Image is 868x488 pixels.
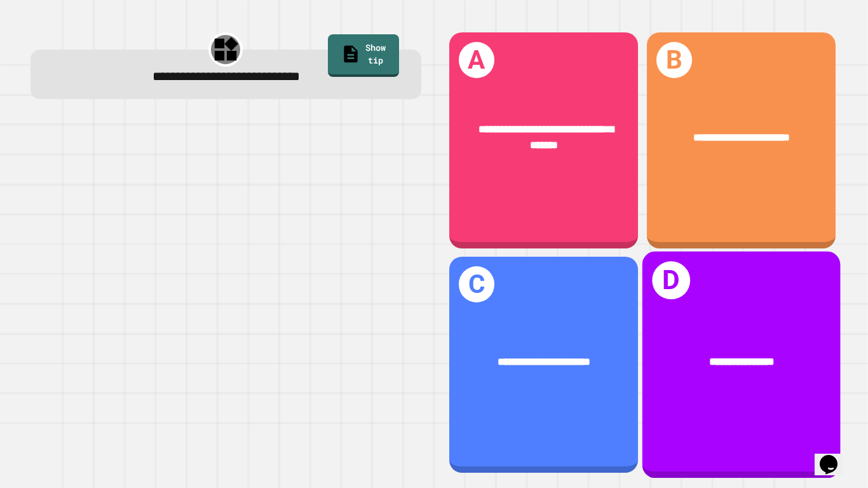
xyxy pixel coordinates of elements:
iframe: chat widget [815,437,855,475]
h1: C [459,266,495,302]
h1: A [459,42,495,78]
h1: B [656,42,693,78]
a: Show tip [328,34,399,77]
h1: D [652,262,689,299]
